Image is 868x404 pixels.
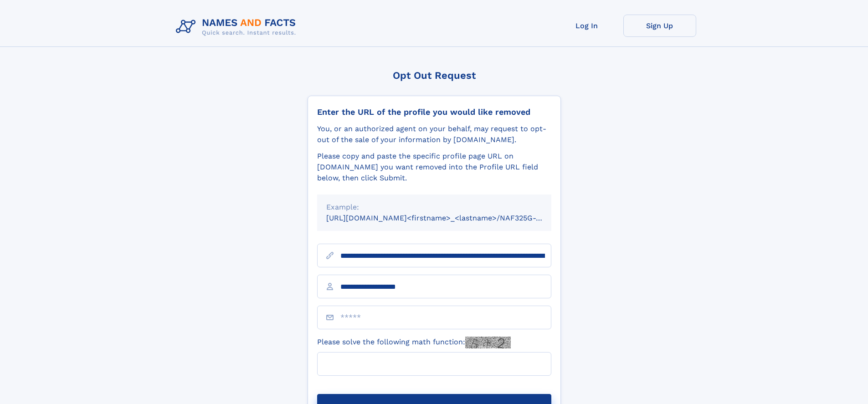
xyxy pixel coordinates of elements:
[308,70,561,81] div: Opt Out Request
[623,15,696,37] a: Sign Up
[550,15,623,37] a: Log In
[172,15,303,39] img: Logo Names and Facts
[317,123,551,145] div: You, or an authorized agent on your behalf, may request to opt-out of the sale of your informatio...
[317,107,551,117] div: Enter the URL of the profile you would like removed
[326,202,542,213] div: Example:
[317,151,551,184] div: Please copy and paste the specific profile page URL on [DOMAIN_NAME] you want removed into the Pr...
[326,214,569,222] small: [URL][DOMAIN_NAME]<firstname>_<lastname>/NAF325G-xxxxxxxx
[317,337,511,348] label: Please solve the following math function:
